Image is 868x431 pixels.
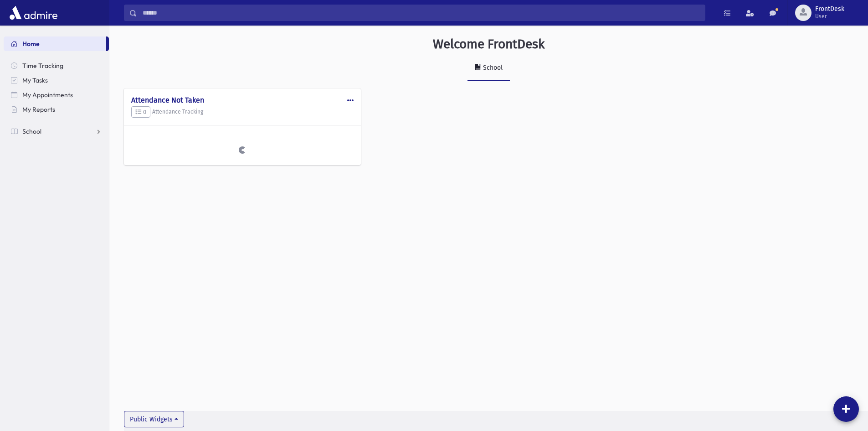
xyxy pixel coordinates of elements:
[22,76,48,84] span: My Tasks
[7,4,60,22] img: AdmirePro
[131,96,354,104] h4: Attendance Not Taken
[137,5,705,21] input: Search
[131,106,354,118] h5: Attendance Tracking
[4,36,106,51] a: Home
[4,124,109,139] a: School
[433,36,544,52] h3: Welcome FrontDesk
[124,411,184,427] button: Public Widgets
[4,102,109,117] a: My Reports
[4,88,109,102] a: My Appointments
[22,62,63,70] span: Time Tracking
[815,13,844,20] span: User
[22,91,73,99] span: My Appointments
[22,105,55,114] span: My Reports
[135,109,146,115] span: 0
[467,56,510,81] a: School
[22,127,41,135] span: School
[815,5,844,13] span: FrontDesk
[4,73,109,88] a: My Tasks
[131,106,150,118] button: 0
[4,58,109,73] a: Time Tracking
[481,64,503,72] div: School
[22,40,40,48] span: Home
